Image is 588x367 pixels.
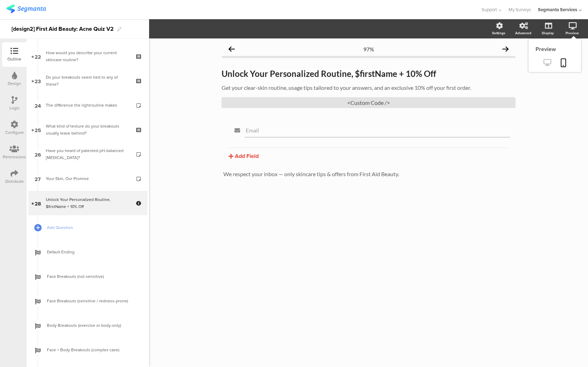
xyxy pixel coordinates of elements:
span: Face Breakouts (not sensitive) [47,273,136,280]
div: Permissions [3,154,26,160]
div: Configure [5,129,24,136]
span: 28 [35,199,41,207]
a: 26 Have you heard of patented pH-balanced [MEDICAL_DATA]? [28,142,147,166]
div: 97% [363,46,374,52]
div: Display [542,30,554,36]
a: 22 How would you describe your current skincare routine? [28,44,147,69]
div: Distribute [5,178,24,185]
button: Add Field [229,152,259,160]
div: Logic [9,105,20,111]
a: 24 The difference the rightroutine makes [28,93,147,117]
a: 25 What kind of texture do your breakouts usually leave behind? [28,117,147,142]
span: 25 [35,126,41,134]
div: Your Skin, Our Promise [46,175,129,182]
a: Face Breakouts (sensitive / redness-prone) [28,289,147,313]
div: <Custom Code /> [222,97,516,108]
div: Have you heard of patented pH-balanced Niacinamide? [46,147,129,161]
div: [design2] First Aid Beauty: Acne Quiz V2 [12,23,114,35]
p: Get your clear-skin routine, usage tips tailored to your answers, and an exclusive 10% off your f... [222,84,516,91]
span: Body Breakouts (exercise or body-only) [47,322,136,329]
span: Face Breakouts (sensitive / redness-prone) [47,297,136,304]
a: 27 Your Skin, Our Promise [28,166,147,191]
div: Preview [528,45,581,53]
a: 23 Do your breakouts seem tied to any of these? [28,69,147,93]
div: Outline [7,56,21,62]
img: segmanta logo [6,5,46,13]
div: Do your breakouts seem tied to any of these? [46,74,129,88]
span: Support [482,6,497,13]
span: Default Ending [47,249,136,256]
div: Settings [492,30,505,36]
div: Preview [566,30,579,36]
span: 26 [35,150,41,158]
span: 27 [35,175,41,182]
span: 23 [35,77,41,85]
div: Advanced [515,30,531,36]
a: Face Breakouts (not sensitive) [28,264,147,289]
span: Face + Body Breakouts (complex case) [47,346,136,353]
input: Type field title... [246,127,509,134]
div: Unlock Your Personalized Routine, $firstName + 10% Off [46,196,129,210]
a: 28 Unlock Your Personalized Routine, $firstName + 10% Off [28,191,147,215]
span: 22 [35,52,41,60]
div: Segmanta Services [538,6,577,13]
p: We respect your inbox — only skincare tips & offers from First Aid Beauty. [223,171,514,177]
a: Face + Body Breakouts (complex case) [28,338,147,362]
div: How would you describe your current skincare routine? [46,49,129,63]
a: Body Breakouts (exercise or body-only) [28,313,147,338]
span: Add Question [47,224,136,231]
div: The difference the rightroutine makes [46,102,129,109]
div: Design [8,80,21,87]
span: 24 [35,101,41,109]
div: What kind of texture do your breakouts usually leave behind? [46,123,129,137]
a: Default Ending [28,240,147,264]
strong: Unlock Your Personalized Routine, $firstName + 10% Off [222,69,436,79]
